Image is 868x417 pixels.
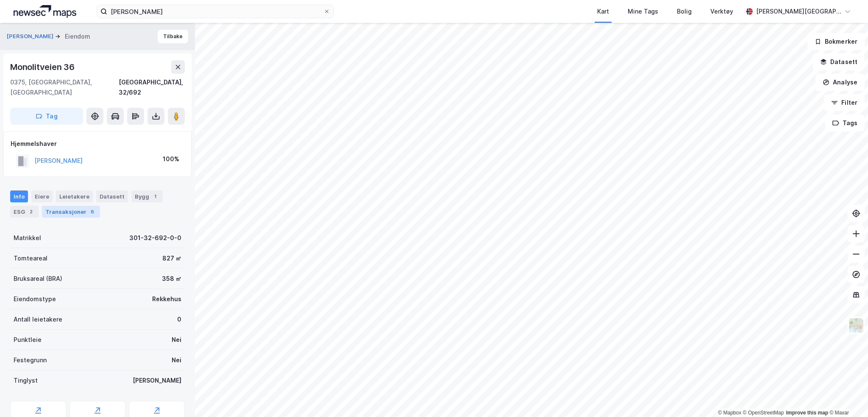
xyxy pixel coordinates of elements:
[10,108,83,125] button: Tag
[718,410,741,416] a: Mapbox
[96,190,128,202] div: Datasett
[710,6,733,17] div: Verktøy
[786,410,828,416] a: Improve this map
[56,190,93,202] div: Leietakere
[14,233,41,243] div: Matrikkel
[88,207,97,216] div: 6
[7,32,55,41] button: [PERSON_NAME]
[14,355,47,365] div: Festegrunn
[826,376,868,417] iframe: Chat Widget
[14,294,56,304] div: Eiendomstype
[133,375,181,386] div: [PERSON_NAME]
[826,376,868,417] div: Kontrollprogram for chat
[11,139,184,149] div: Hjemmelshaver
[151,192,159,201] div: 1
[42,206,100,218] div: Transaksjoner
[10,60,76,74] div: Monolitveien 36
[162,274,181,284] div: 358 ㎡
[825,115,865,132] button: Tags
[597,6,609,17] div: Kart
[807,33,865,50] button: Bokmerker
[677,6,692,17] div: Bolig
[129,233,181,243] div: 301-32-692-0-0
[14,5,76,18] img: logo.a4113a55bc3d86da70a041830d287a7e.svg
[107,5,323,18] input: Søk på adresse, matrikkel, gårdeiere, leietakere eller personer
[131,190,163,202] div: Bygg
[848,317,864,333] img: Z
[628,6,658,17] div: Mine Tags
[31,190,53,202] div: Eiere
[14,314,62,325] div: Antall leietakere
[824,94,865,111] button: Filter
[10,77,119,98] div: 0375, [GEOGRAPHIC_DATA], [GEOGRAPHIC_DATA]
[743,410,784,416] a: OpenStreetMap
[10,190,28,202] div: Info
[177,314,181,325] div: 0
[14,274,62,284] div: Bruksareal (BRA)
[172,335,181,345] div: Nei
[163,154,179,164] div: 100%
[119,77,185,98] div: [GEOGRAPHIC_DATA], 32/692
[14,253,47,263] div: Tomteareal
[815,74,865,91] button: Analyse
[27,207,35,216] div: 2
[172,355,181,365] div: Nei
[14,335,42,345] div: Punktleie
[14,375,38,386] div: Tinglyst
[10,206,39,218] div: ESG
[756,6,841,17] div: [PERSON_NAME][GEOGRAPHIC_DATA]
[162,253,181,263] div: 827 ㎡
[813,53,865,70] button: Datasett
[152,294,181,304] div: Rekkehus
[65,31,90,42] div: Eiendom
[158,30,188,43] button: Tilbake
